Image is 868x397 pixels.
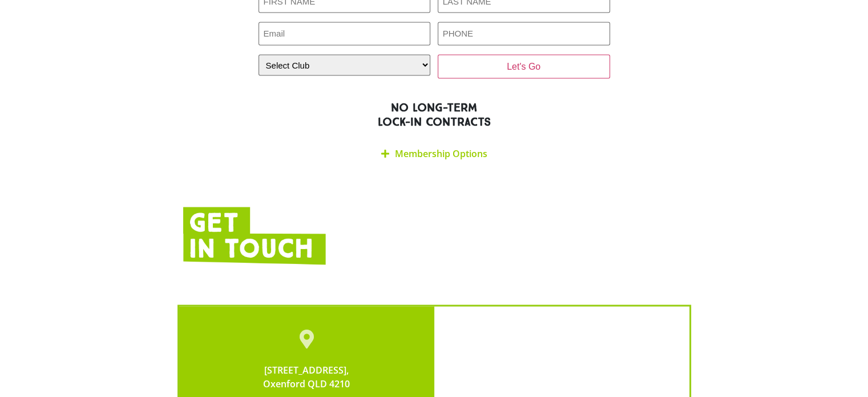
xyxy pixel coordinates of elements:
[395,147,487,160] a: Membership Options
[183,101,685,129] h2: NO LONG-TERM LOCK-IN CONTRACTS
[259,141,610,167] div: Membership Options
[263,364,350,390] a: [STREET_ADDRESS],Oxenford QLD 4210
[438,55,610,79] input: Let's Go
[438,22,610,46] input: PHONE
[259,22,431,46] input: Email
